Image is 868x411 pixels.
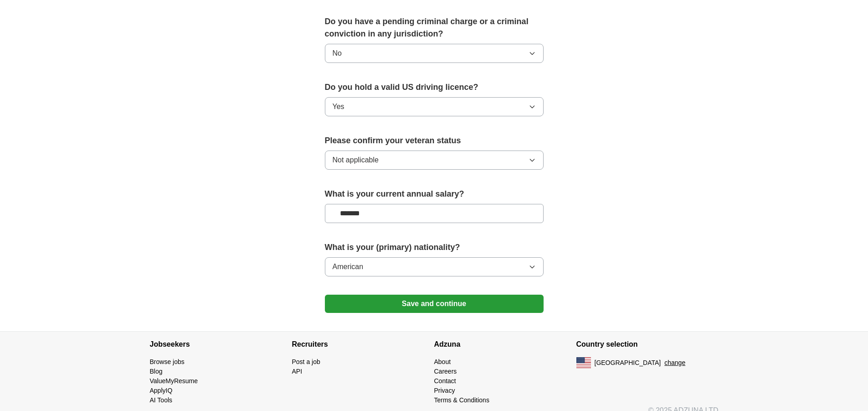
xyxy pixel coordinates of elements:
[150,377,198,385] a: ValueMyResume
[325,188,544,200] label: What is your current annual salary?
[292,368,303,375] a: API
[434,368,457,375] a: Careers
[325,241,544,254] label: What is your (primary) nationality?
[325,44,544,63] button: No
[150,358,185,365] a: Browse jobs
[333,48,342,59] span: No
[434,377,456,385] a: Contact
[595,358,661,368] span: [GEOGRAPHIC_DATA]
[434,387,455,394] a: Privacy
[576,332,719,357] h4: Country selection
[325,151,544,170] button: Not applicable
[333,261,364,272] span: American
[576,357,591,368] img: US flag
[325,257,544,276] button: American
[150,387,173,394] a: ApplyIQ
[150,368,163,375] a: Blog
[664,358,685,368] button: change
[292,358,320,365] a: Post a job
[325,16,544,40] label: Do you have a pending criminal charge or a criminal conviction in any jurisdiction?
[325,295,544,313] button: Save and continue
[434,358,451,365] a: About
[325,81,544,94] label: Do you hold a valid US driving licence?
[325,97,544,116] button: Yes
[150,396,173,404] a: AI Tools
[333,101,344,112] span: Yes
[325,135,544,147] label: Please confirm your veteran status
[434,396,489,404] a: Terms & Conditions
[333,155,379,166] span: Not applicable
